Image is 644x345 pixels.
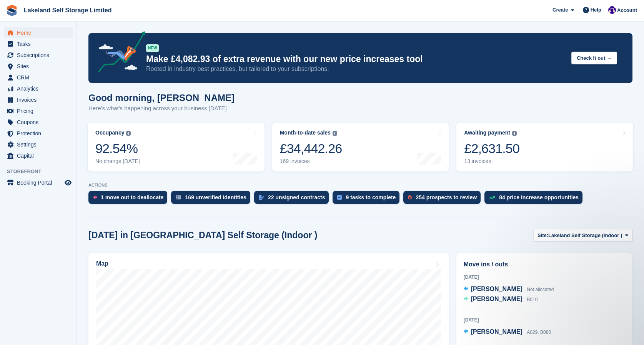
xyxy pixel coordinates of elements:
[93,195,97,200] img: move_outs_to_deallocate_icon-f764333ba52eb49d3ac5e1228854f67142a1ed5810a6f6cc68b1a99e826820c5.svg
[96,260,108,267] h2: Map
[280,130,331,136] div: Month-to-date sales
[88,183,632,188] p: ACTIONS
[4,139,73,150] a: menu
[272,123,449,172] a: Month-to-date sales £34,442.26 169 invoices
[464,316,625,323] div: [DATE]
[464,327,551,337] a: [PERSON_NAME] A029, B080
[17,139,63,150] span: Settings
[527,287,554,292] span: Not allocated
[126,131,131,136] img: icon-info-grey-7440780725fd019a000dd9b08b2336e03edf1995a4989e88bcd33f0948082b44.svg
[4,83,73,94] a: menu
[464,141,519,157] div: £2,631.50
[4,150,73,161] a: menu
[471,296,523,302] span: [PERSON_NAME]
[464,130,510,136] div: Awaiting payment
[571,52,617,64] button: Check it out →
[17,83,63,94] span: Analytics
[403,191,484,208] a: 254 prospects to review
[4,72,73,83] a: menu
[333,131,337,136] img: icon-info-grey-7440780725fd019a000dd9b08b2336e03edf1995a4989e88bcd33f0948082b44.svg
[268,194,325,200] div: 22 unsigned contracts
[408,195,412,200] img: prospect-51fa495bee0391a8d652442698ab0144808aea92771e9ea1ae160a38d050c398.svg
[4,61,73,72] a: menu
[146,44,159,52] div: NEW
[548,232,622,239] span: Lakeland Self Storage (Indoor )
[280,141,342,157] div: £34,442.26
[527,297,537,302] span: B010
[471,328,523,335] span: [PERSON_NAME]
[6,5,18,16] img: stora-icon-8386f47178a22dfd0bd8f6a31ec36ba5ce8667c1dd55bd0f319d3a0aa187defe.svg
[17,177,63,188] span: Booking Portal
[95,130,124,136] div: Occupancy
[146,54,565,65] p: Make £4,082.93 of extra revenue with our new price increases tool
[464,284,554,295] a: [PERSON_NAME] Not allocated
[280,158,342,165] div: 169 invoices
[512,131,517,136] img: icon-info-grey-7440780725fd019a000dd9b08b2336e03edf1995a4989e88bcd33f0948082b44.svg
[95,158,140,165] div: No change [DATE]
[346,194,396,200] div: 9 tasks to complete
[489,196,495,199] img: price_increase_opportunities-93ffe204e8149a01c8c9dc8f82e8f89637d9d84a8eef4429ea346261dce0b2c0.svg
[88,104,235,113] p: Here's what's happening across your business [DATE]
[4,94,73,105] a: menu
[21,4,115,17] a: Lakeland Self Storage Limited
[92,31,146,75] img: price-adjustments-announcement-icon-8257ccfd72463d97f412b2fc003d46551f7dbcb40ab6d574587a9cd5c0d94...
[17,27,63,38] span: Home
[17,94,63,105] span: Invoices
[471,286,523,292] span: [PERSON_NAME]
[17,72,63,83] span: CRM
[337,195,342,200] img: task-75834270c22a3079a89374b754ae025e5fb1db73e45f91037f5363f120a921f8.svg
[7,168,77,175] span: Storefront
[484,191,586,208] a: 84 price increase opportunities
[456,123,633,172] a: Awaiting payment £2,631.50 13 invoices
[4,117,73,128] a: menu
[88,191,171,208] a: 1 move out to deallocate
[176,195,181,200] img: verify_identity-adf6edd0f0f0b5bbfe63781bf79b02c33cf7c696d77639b501bdc392416b5a36.svg
[4,50,73,61] a: menu
[537,232,548,239] span: Site:
[527,330,551,335] span: A029, B080
[101,194,163,200] div: 1 move out to deallocate
[591,6,601,14] span: Help
[17,150,63,161] span: Capital
[17,106,63,116] span: Pricing
[17,39,63,49] span: Tasks
[533,229,632,242] button: Site: Lakeland Self Storage (Indoor )
[17,117,63,128] span: Coupons
[416,194,477,200] div: 254 prospects to review
[464,260,625,269] h2: Move ins / outs
[185,194,246,200] div: 169 unverified identities
[4,106,73,116] a: menu
[17,50,63,61] span: Subscriptions
[464,158,519,165] div: 13 invoices
[88,123,265,172] a: Occupancy 92.54% No change [DATE]
[95,141,140,157] div: 92.54%
[17,128,63,139] span: Protection
[146,65,565,73] p: Rooted in industry best practices, but tailored to your subscriptions.
[17,61,63,72] span: Sites
[333,191,403,208] a: 9 tasks to complete
[63,178,73,187] a: Preview store
[4,177,73,188] a: menu
[608,6,616,14] img: Nick Aynsley
[254,191,333,208] a: 22 unsigned contracts
[4,128,73,139] a: menu
[552,6,568,14] span: Create
[464,295,538,305] a: [PERSON_NAME] B010
[4,27,73,38] a: menu
[88,230,317,241] h2: [DATE] in [GEOGRAPHIC_DATA] Self Storage (Indoor )
[464,274,625,281] div: [DATE]
[617,7,637,14] span: Account
[499,194,579,200] div: 84 price increase opportunities
[259,195,264,200] img: contract_signature_icon-13c848040528278c33f63329250d36e43548de30e8caae1d1a13099fd9432cc5.svg
[88,93,235,103] h1: Good morning, [PERSON_NAME]
[171,191,254,208] a: 169 unverified identities
[4,39,73,49] a: menu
